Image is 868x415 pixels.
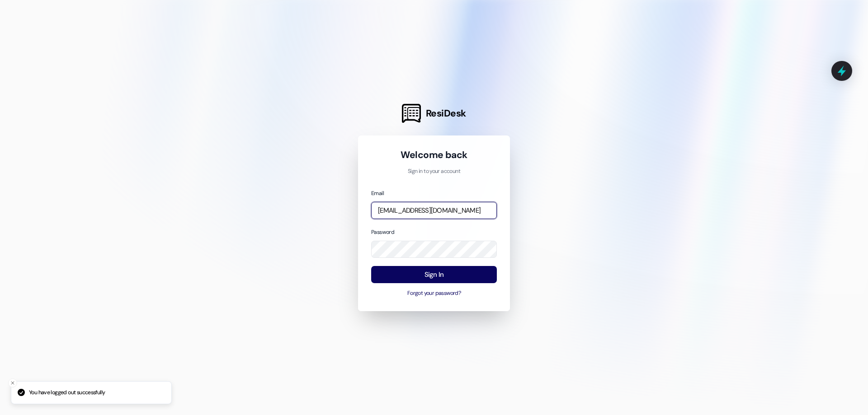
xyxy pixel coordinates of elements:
[402,104,421,123] img: ResiDesk Logo
[371,149,497,161] h1: Welcome back
[371,202,497,219] input: name@example.com
[426,107,466,120] span: ResiDesk
[29,389,105,397] p: You have logged out successfully
[371,228,394,236] label: Password
[371,289,497,298] button: Forgot your password?
[8,378,17,387] button: Close toast
[371,190,384,197] label: Email
[371,266,497,284] button: Sign In
[371,168,497,176] p: Sign in to your account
